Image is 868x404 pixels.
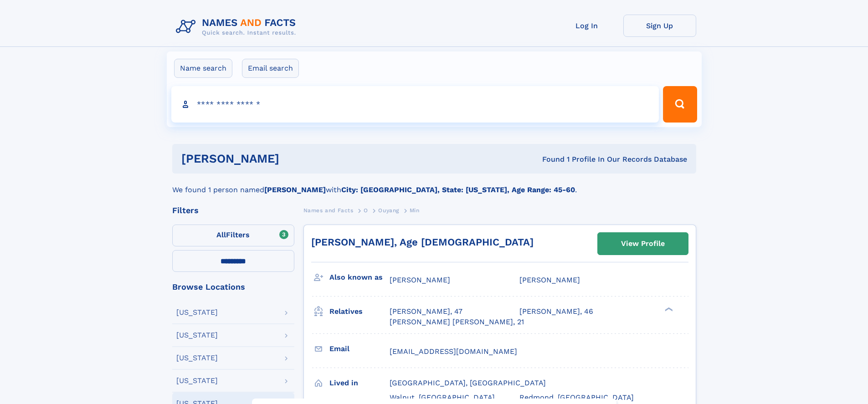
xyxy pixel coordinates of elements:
a: [PERSON_NAME], 46 [519,307,593,317]
div: We found 1 person named with . [172,174,696,195]
div: Filters [172,206,294,215]
h1: [PERSON_NAME] [181,153,411,164]
input: search input [171,86,659,123]
div: [US_STATE] [176,354,218,362]
span: All [216,230,226,239]
img: Logo Names and Facts [172,15,303,39]
div: Browse Locations [172,283,294,291]
span: Ouyang [378,207,399,214]
span: [PERSON_NAME] [390,276,450,284]
div: [US_STATE] [176,309,218,316]
span: [PERSON_NAME] [519,276,580,284]
h3: Also known as [329,270,390,285]
h3: Relatives [329,304,390,319]
a: Ouyang [378,205,399,216]
h3: Lived in [329,375,390,391]
h3: Email [329,341,390,357]
div: [US_STATE] [176,332,218,339]
label: Email search [242,59,299,78]
a: [PERSON_NAME], Age [DEMOGRAPHIC_DATA] [311,236,534,248]
a: [PERSON_NAME], 47 [390,307,462,317]
span: Walnut, [GEOGRAPHIC_DATA] [390,393,495,402]
a: View Profile [598,233,688,255]
div: [US_STATE] [176,377,218,384]
a: Names and Facts [303,205,354,216]
button: Search Button [663,86,697,123]
span: [GEOGRAPHIC_DATA], [GEOGRAPHIC_DATA] [390,378,546,387]
b: [PERSON_NAME] [264,185,326,194]
div: ❯ [663,307,673,312]
label: Filters [172,225,294,246]
b: City: [GEOGRAPHIC_DATA], State: [US_STATE], Age Range: 45-60 [341,185,575,194]
a: [PERSON_NAME] [PERSON_NAME], 21 [390,317,524,327]
a: Sign Up [623,15,696,37]
div: Found 1 Profile In Our Records Database [411,154,687,164]
span: Redmond, [GEOGRAPHIC_DATA] [519,393,634,402]
span: Min [410,207,420,214]
a: O [364,205,368,216]
span: O [364,207,368,214]
div: View Profile [621,233,665,254]
label: Name search [174,59,232,78]
a: Log In [550,15,623,37]
span: [EMAIL_ADDRESS][DOMAIN_NAME] [390,347,517,356]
